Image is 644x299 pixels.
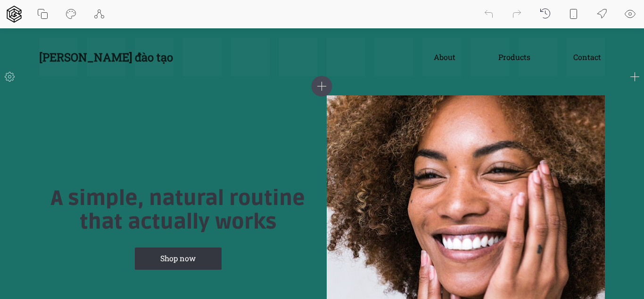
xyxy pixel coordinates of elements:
[625,67,644,86] div: Add block
[434,48,455,66] a: About
[39,50,173,65] strong: [PERSON_NAME] đào tạo
[51,186,310,234] strong: A simple, natural routine that actually works
[539,8,551,21] div: Backups
[146,253,211,264] span: Shop now
[498,48,530,66] a: Products
[573,48,601,66] a: Contact
[135,248,221,269] button: Shop now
